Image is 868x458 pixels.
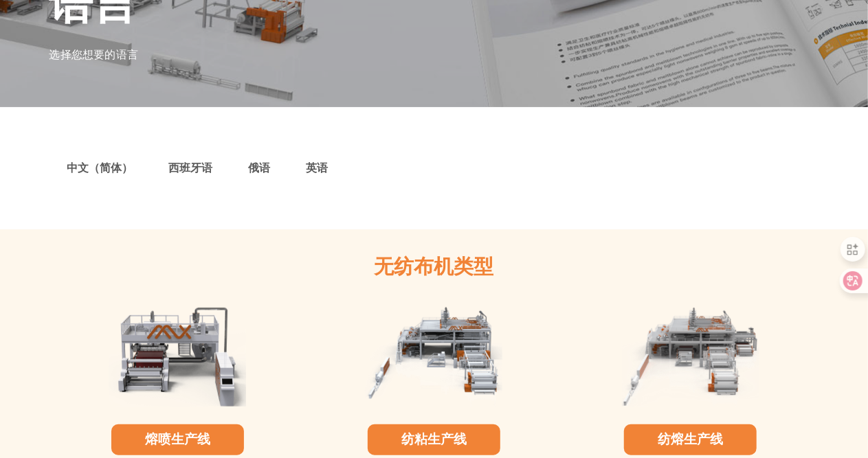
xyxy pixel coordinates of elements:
[307,161,329,174] font: 英语
[67,161,133,174] font: 中文（简体）
[49,47,139,62] font: 选择您想要的语言
[622,304,759,407] img: AZX-SSMMS纺熔非织造布机
[658,430,723,448] a: 纺熔生产线
[365,304,502,407] img: AZX-SSS纺粘非织造布机
[375,255,494,278] font: 无纺布机类型
[109,304,246,407] img: AZX-M熔喷无纺布机
[249,161,271,174] font: 俄语
[169,161,213,174] font: 西班牙语
[401,430,467,448] a: 纺粘生产线
[145,430,210,448] a: 熔喷生产线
